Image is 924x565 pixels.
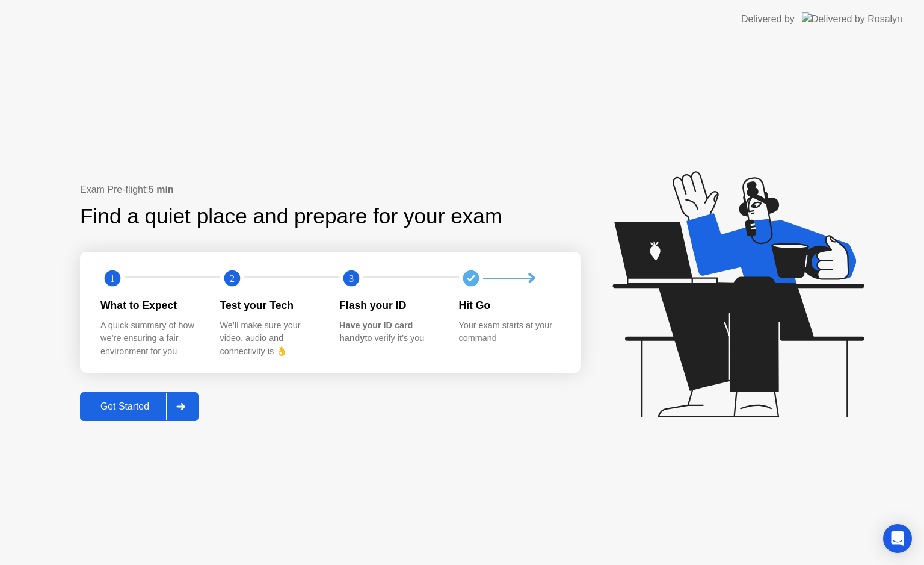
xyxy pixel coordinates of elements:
[802,12,902,26] img: Delivered by Rosalyn
[741,12,795,27] div: Delivered by
[339,320,413,343] b: Have your ID card handy
[220,298,321,313] div: Test your Tech
[80,201,504,233] div: Find a quiet place and prepare for your exam
[110,273,115,284] text: 1
[339,298,440,313] div: Flash your ID
[80,392,199,421] button: Get Started
[80,183,581,197] div: Exam Pre-flight:
[100,298,201,313] div: What to Expect
[84,401,166,412] div: Get Started
[459,319,559,345] div: Your exam starts at your command
[100,319,201,358] div: A quick summary of how we’re ensuring a fair environment for you
[883,524,912,553] div: Open Intercom Messenger
[229,273,234,284] text: 2
[349,273,354,284] text: 3
[149,184,174,195] b: 5 min
[459,298,559,313] div: Hit Go
[220,319,321,358] div: We’ll make sure your video, audio and connectivity is 👌
[339,319,440,345] div: to verify it’s you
